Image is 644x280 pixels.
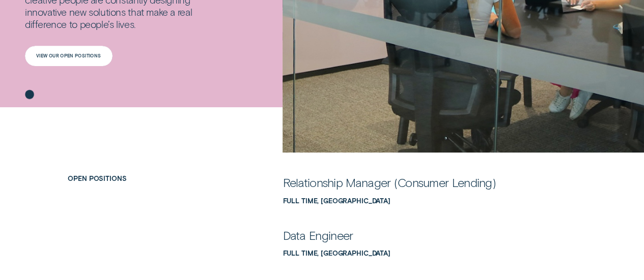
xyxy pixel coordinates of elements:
a: View our open positions [25,46,113,66]
a: Relationship Manager (Consumer Lending)Full Time, Sydney [283,182,576,205]
div: Full Time, Sydney [283,197,576,205]
div: Relationship Manager (Consumer Lending) [283,175,495,190]
div: View our open positions [36,54,101,58]
h2: Open Positions [64,175,236,182]
div: Full Time, Sydney [283,250,576,257]
a: Data EngineerFull Time, Sydney [283,235,576,258]
div: Data Engineer [283,228,353,243]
